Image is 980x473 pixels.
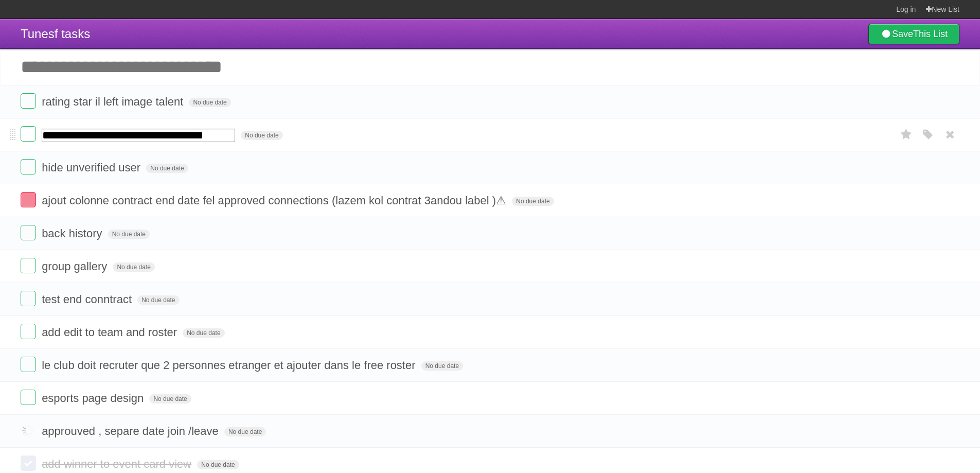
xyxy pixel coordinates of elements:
span: back history [42,227,104,240]
label: Done [21,93,36,109]
span: No due date [183,328,224,338]
span: No due date [149,394,191,404]
span: group gallery [42,260,110,273]
label: Done [21,192,36,207]
label: Done [21,225,36,240]
label: Done [21,291,36,306]
a: SaveThis List [868,24,959,44]
span: No due date [197,460,239,469]
label: Star task [897,126,916,143]
label: Done [21,324,36,339]
span: le club doit recruter que 2 personnes etranger et ajouter dans le free roster [42,359,418,372]
label: Done [21,258,36,273]
label: Done [21,390,36,405]
span: Tunesf tasks [21,27,90,41]
span: ajout colonne contract end date fel approved connections (lazem kol contrat 3andou label )⚠ [42,194,509,207]
span: esports page design [42,392,146,405]
label: Done [21,456,36,471]
span: No due date [224,427,266,436]
span: approuved , separe date join /leave [42,425,221,437]
label: Done [21,126,36,142]
label: Done [21,423,36,438]
span: rating star il left image talent [42,95,186,108]
span: No due date [421,361,463,371]
span: add edit to team and roster [42,326,180,339]
span: add winner to event card view [42,458,194,470]
span: No due date [189,98,230,107]
label: Done [21,357,36,372]
span: No due date [241,131,282,140]
span: No due date [137,295,179,305]
span: test end conntract [42,293,134,306]
span: No due date [108,230,150,239]
label: Done [21,159,36,174]
span: No due date [512,197,554,206]
b: This List [913,29,948,39]
span: No due date [113,262,154,272]
span: hide unverified user [42,161,143,174]
span: No due date [146,164,188,173]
